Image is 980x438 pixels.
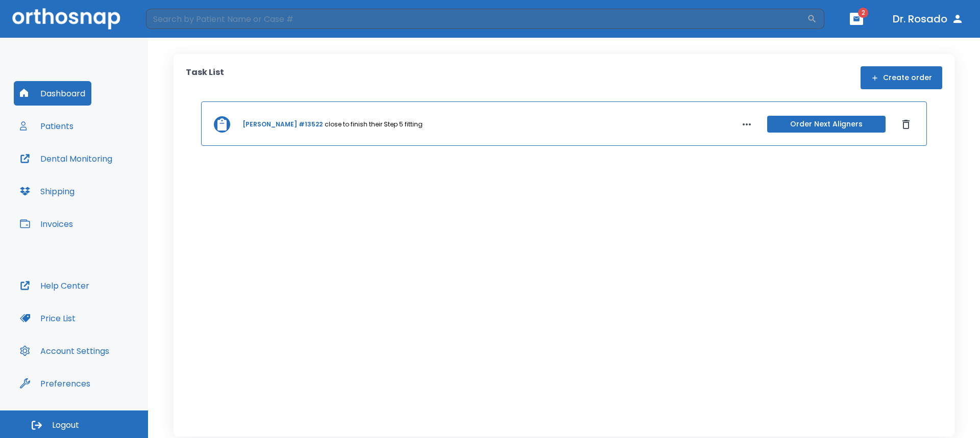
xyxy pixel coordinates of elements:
[14,273,95,298] button: Help Center
[186,66,224,89] p: Task List
[889,10,968,28] button: Dr. Rosado
[14,179,81,203] button: Shipping
[12,8,120,29] img: Orthosnap
[861,66,942,89] button: Create order
[146,9,807,29] input: Search by Patient Name or Case #
[325,120,423,129] p: close to finish their Step 5 fitting
[767,116,886,133] button: Order Next Aligners
[14,306,82,330] button: Price List
[14,81,91,106] button: Dashboard
[898,116,914,133] button: Dismiss
[52,420,79,431] span: Logout
[14,339,115,363] button: Account Settings
[14,212,79,236] button: Invoices
[14,114,80,138] button: Patients
[14,371,96,396] button: Preferences
[242,120,323,129] a: [PERSON_NAME] #13522
[858,8,868,18] span: 2
[14,146,118,171] button: Dental Monitoring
